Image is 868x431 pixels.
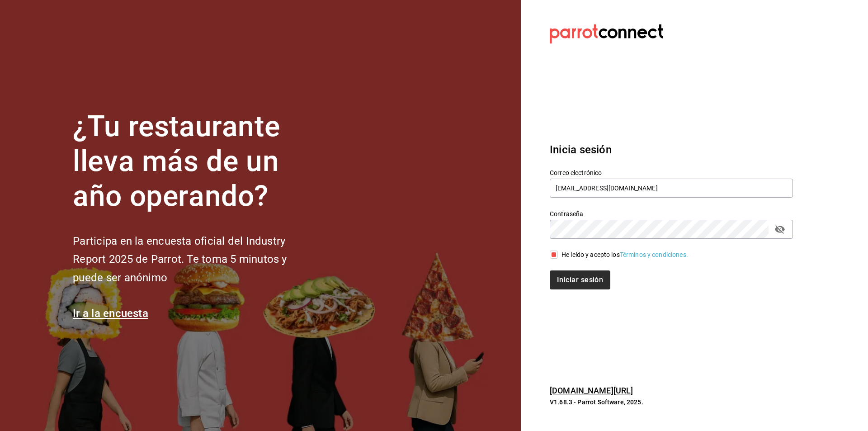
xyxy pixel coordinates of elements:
[550,398,793,407] p: V1.68.3 - Parrot Software, 2025.
[620,251,688,258] a: Términos y condiciones.
[73,307,148,320] a: Ir a la encuesta
[73,232,317,287] h2: Participa en la encuesta oficial del Industry Report 2025 de Parrot. Te toma 5 minutos y puede se...
[550,211,793,217] label: Contraseña
[772,222,788,237] button: passwordField
[550,179,793,198] input: Ingresa tu correo electrónico
[550,270,610,289] button: Iniciar sesión
[550,170,793,176] label: Correo electrónico
[550,386,633,395] a: [DOMAIN_NAME][URL]
[73,109,317,213] h1: ¿Tu restaurante lleva más de un año operando?
[550,142,793,158] h3: Inicia sesión
[561,250,688,260] div: He leído y acepto los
